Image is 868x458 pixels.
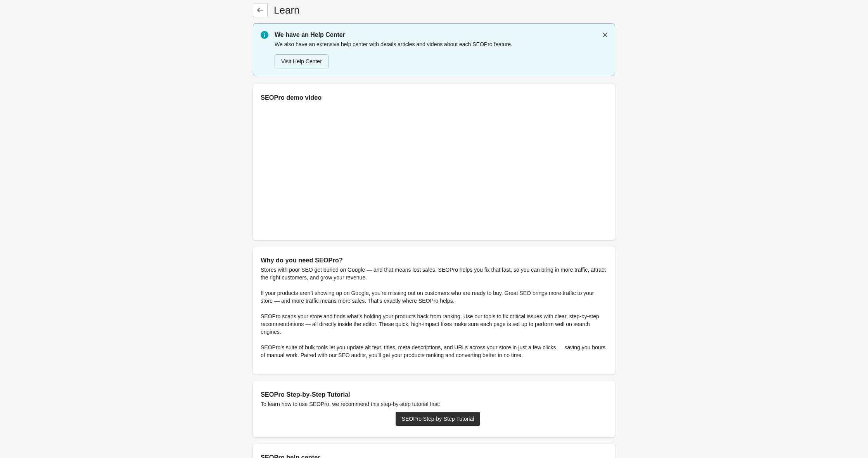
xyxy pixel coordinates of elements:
[261,94,607,101] h3: SEOPro demo video
[275,30,607,40] p: We have an Help Center
[274,4,300,16] p: Learn
[396,412,481,426] a: SEOPro Step-by-Step Tutorial
[275,40,607,69] div: We also have an extensive help center with details articles and videos about each SEOPro feature.
[275,54,329,68] a: Visit Help Center
[261,266,607,281] p: Stores with poor SEO get buried on Google — and that means lost sales. SEOPro helps you fix that ...
[261,400,607,408] p: To learn how to use SEOPro, we recommend this step-by-step tutorial first:
[402,416,474,422] div: SEOPro Step-by-Step Tutorial
[261,390,607,398] h3: SEOPro Step-by-Step Tutorial
[261,289,607,305] p: If your products aren’t showing up on Google, you’re missing out on customers who are ready to bu...
[261,312,607,336] p: SEOPro scans your store and finds what’s holding your products back from ranking. Use our tools t...
[261,256,607,264] h3: Why do you need SEOPro?
[261,343,607,359] p: SEOPro’s suite of bulk tools let you update alt text, titles, meta descriptions, and URLs across ...
[281,58,322,64] div: Visit Help Center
